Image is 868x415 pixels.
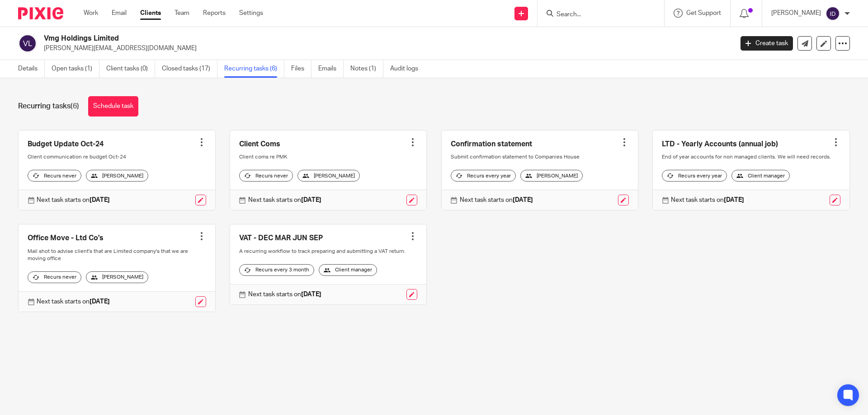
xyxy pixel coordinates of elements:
[44,44,727,53] p: [PERSON_NAME][EMAIL_ADDRESS][DOMAIN_NAME]
[112,9,127,18] a: Email
[297,170,360,182] div: [PERSON_NAME]
[318,60,344,78] a: Emails
[175,9,189,18] a: Team
[71,103,79,110] span: (6)
[37,297,110,306] p: Next task starts on
[86,271,148,283] div: [PERSON_NAME]
[203,9,226,18] a: Reports
[319,264,377,276] div: Client manager
[239,264,314,276] div: Recurs every 3 month
[460,196,533,205] p: Next task starts on
[28,170,81,182] div: Recurs never
[239,9,263,18] a: Settings
[771,9,821,18] p: [PERSON_NAME]
[556,11,637,19] input: Search
[731,170,790,182] div: Client manager
[826,6,840,21] img: svg%3E
[224,60,284,78] a: Recurring tasks (6)
[86,170,148,182] div: [PERSON_NAME]
[291,60,311,78] a: Files
[301,197,321,203] strong: [DATE]
[724,197,744,203] strong: [DATE]
[741,36,793,51] a: Create task
[162,60,217,78] a: Closed tasks (17)
[671,196,744,205] p: Next task starts on
[140,9,161,18] a: Clients
[84,9,98,18] a: Work
[520,170,583,182] div: [PERSON_NAME]
[686,10,721,16] span: Get Support
[662,170,727,182] div: Recurs every year
[52,60,99,78] a: Open tasks (1)
[248,290,321,299] p: Next task starts on
[350,60,383,78] a: Notes (1)
[513,197,533,203] strong: [DATE]
[18,102,79,111] h1: Recurring tasks
[28,271,81,283] div: Recurs never
[90,197,110,203] strong: [DATE]
[390,60,425,78] a: Audit logs
[248,196,321,205] p: Next task starts on
[18,60,45,78] a: Details
[239,170,293,182] div: Recurs never
[18,34,37,53] img: svg%3E
[451,170,516,182] div: Recurs every year
[106,60,155,78] a: Client tasks (0)
[90,298,110,305] strong: [DATE]
[44,34,590,43] h2: Vmg Holdings Limited
[88,96,138,117] a: Schedule task
[37,196,110,205] p: Next task starts on
[301,291,321,298] strong: [DATE]
[18,7,63,19] img: Pixie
